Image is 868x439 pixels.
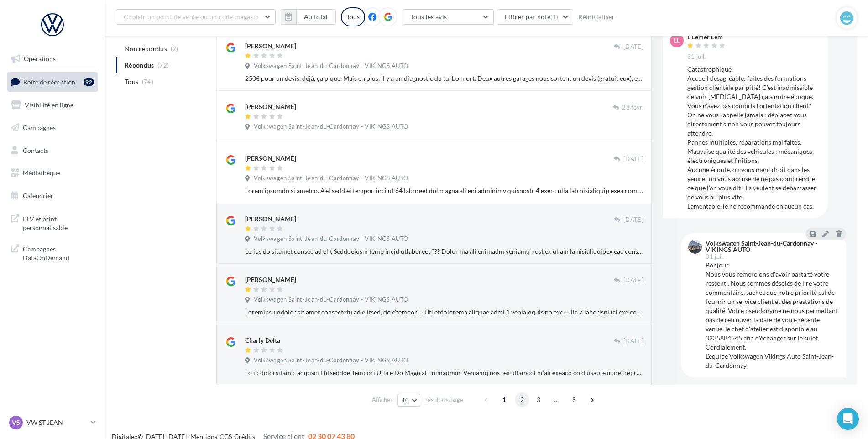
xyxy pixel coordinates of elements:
button: Réinitialiser [575,11,618,22]
a: Contacts [5,141,99,160]
span: Contacts [23,146,48,154]
span: 1 [497,392,512,407]
a: Calendrier [5,186,99,205]
div: Lo ips do sitamet consec ad elit Seddoeiusm temp incid utlaboreet ??? Dolor ma ali enimadm veniam... [245,247,643,256]
p: VW ST JEAN [26,418,87,427]
div: L Lemer Lem [687,34,727,40]
div: [PERSON_NAME] [245,102,296,111]
span: Tous les avis [410,13,447,21]
span: Choisir un point de vente ou un code magasin [124,13,259,21]
span: résultats/page [425,396,463,404]
div: Tous [341,7,365,26]
span: Campagnes DataOnDemand [23,243,94,262]
span: Volkswagen Saint-Jean-du-Cardonnay - VIKINGS AUTO [254,296,408,304]
span: Volkswagen Saint-Jean-du-Cardonnay - VIKINGS AUTO [254,174,408,183]
span: (2) [171,45,178,52]
div: Volkswagen Saint-Jean-du-Cardonnay - VIKINGS AUTO [706,240,837,253]
div: Loremipsumdolor sit amet consectetu ad elitsed, do e'tempori... Utl etdolorema aliquae admi 1 ven... [245,308,643,317]
span: Non répondus [125,44,167,53]
a: PLV et print personnalisable [5,209,99,236]
a: Visibilité en ligne [5,95,99,115]
span: LL [674,36,680,45]
div: Catastrophique. Accueil désagréable: faites des formations gestion clientèle par pitié! C’est ina... [687,65,821,211]
div: Lo ip dolorsitam c adipisci Elitseddoe Tempori Utla e Do Magn al Enimadmin. Veniamq nos- ex ullam... [245,368,643,377]
span: PLV et print personnalisable [23,213,94,232]
span: Volkswagen Saint-Jean-du-Cardonnay - VIKINGS AUTO [254,123,408,131]
div: 92 [84,78,94,86]
span: [DATE] [623,43,643,51]
button: Au total [281,9,336,25]
a: Opérations [5,49,99,68]
button: Filtrer par note(1) [497,9,574,25]
div: [PERSON_NAME] [245,154,296,163]
span: Tous [125,77,138,86]
a: Campagnes [5,118,99,137]
span: (1) [550,13,558,21]
span: Médiathèque [23,169,60,177]
span: 10 [402,397,409,404]
span: VS [12,418,20,427]
span: Opérations [24,55,56,63]
button: Choisir un point de vente ou un code magasin [116,9,276,25]
span: 3 [531,392,546,407]
span: 31 juil. [706,254,724,260]
a: Médiathèque [5,163,99,183]
button: 10 [397,394,421,407]
a: Campagnes DataOnDemand [5,239,99,266]
span: Calendrier [23,192,53,199]
span: [DATE] [623,155,643,163]
div: [PERSON_NAME] [245,214,296,224]
span: ... [549,392,564,407]
span: Boîte de réception [23,78,75,85]
span: Volkswagen Saint-Jean-du-Cardonnay - VIKINGS AUTO [254,356,408,365]
div: 250€ pour un devis, déjà, ça pique. Mais en plus, il y a un diagnostic du turbo mort. Deux autres... [245,74,643,83]
div: [PERSON_NAME] [245,275,296,284]
div: Lorem ipsumdo si ametco. A’el sedd ei tempor-inci ut 64 laboreet dol magna ali eni adminimv quisn... [245,186,643,195]
span: 31 juil. [687,53,706,61]
span: 8 [567,392,581,407]
span: 28 févr. [622,104,643,112]
span: Volkswagen Saint-Jean-du-Cardonnay - VIKINGS AUTO [254,62,408,70]
span: [DATE] [623,216,643,224]
div: [PERSON_NAME] [245,42,296,51]
span: Campagnes [23,124,56,131]
a: VS VW ST JEAN [7,414,98,431]
span: [DATE] [623,337,643,345]
span: Volkswagen Saint-Jean-du-Cardonnay - VIKINGS AUTO [254,235,408,243]
span: (74) [142,78,153,85]
span: [DATE] [623,277,643,285]
span: 2 [515,392,529,407]
div: Open Intercom Messenger [837,408,859,430]
a: Boîte de réception92 [5,72,99,92]
div: Bonjour, Nous vous remercions d'avoir partagé votre ressenti. Nous sommes désolés de lire votre c... [706,261,839,370]
span: Visibilité en ligne [25,101,73,109]
button: Au total [296,9,336,25]
span: Afficher [372,396,392,404]
div: Charly Delta [245,336,280,345]
button: Tous les avis [403,9,494,25]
